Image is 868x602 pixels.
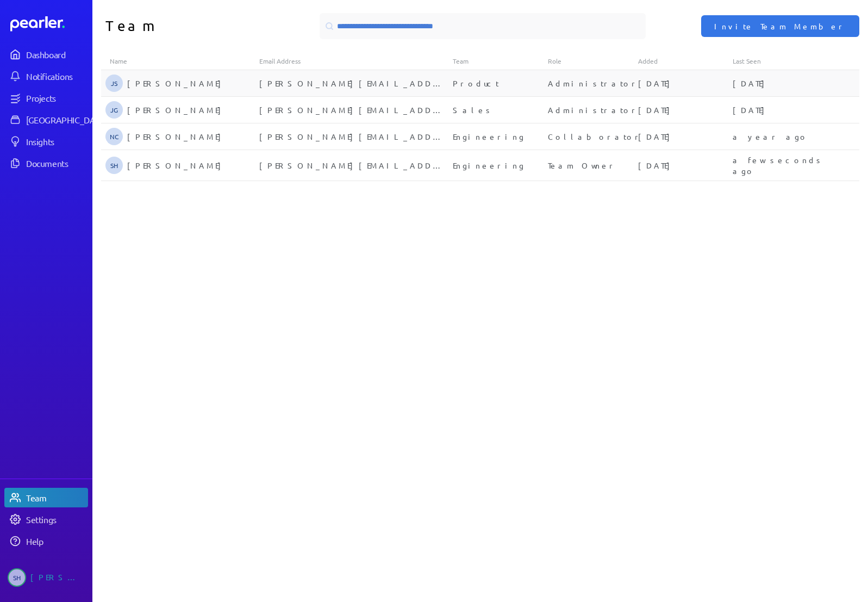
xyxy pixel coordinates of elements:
div: [DATE] [733,104,827,115]
div: Documents [26,158,87,169]
a: Documents [4,153,88,173]
div: Dashboard [26,49,87,60]
div: [DATE] [638,131,733,142]
div: [GEOGRAPHIC_DATA] [26,114,107,125]
div: Notifications [26,71,87,82]
div: Projects [26,92,87,103]
div: [DATE] [638,104,733,115]
div: a few seconds ago [733,154,827,176]
div: Product [448,78,534,89]
div: Name [101,57,259,65]
button: Invite Team Member [701,15,859,37]
span: Nayan Chhabhaiya [105,128,123,145]
a: Help [4,531,88,551]
h1: Team [105,13,286,39]
div: Role [544,57,638,65]
div: [PERSON_NAME][EMAIL_ADDRESS][PERSON_NAME][DOMAIN_NAME] [259,131,449,142]
div: [PERSON_NAME] [127,101,255,119]
div: Engineering [448,131,534,142]
a: Insights [4,132,88,151]
div: [PERSON_NAME][EMAIL_ADDRESS][PERSON_NAME][DOMAIN_NAME] [259,160,449,171]
span: Shanon Hart [105,157,123,174]
a: Dashboard [10,16,88,32]
a: SH[PERSON_NAME] [4,564,88,591]
div: Engineering [448,160,534,171]
div: Team Owner [544,160,629,171]
div: [PERSON_NAME] [127,75,255,92]
div: Last Seen [733,57,827,65]
a: Projects [4,88,88,108]
div: Email Address [259,57,449,65]
div: Added [638,57,733,65]
div: Help [26,536,87,547]
div: [DATE] [638,160,733,171]
div: [PERSON_NAME][EMAIL_ADDRESS][PERSON_NAME][DOMAIN_NAME] [259,104,449,115]
span: Invite Team Member [714,21,846,32]
div: [PERSON_NAME][EMAIL_ADDRESS][PERSON_NAME][DOMAIN_NAME] [259,78,449,89]
div: Collaborator [544,131,629,142]
div: Sales [448,104,534,115]
span: Jennifer Saunders [105,75,123,92]
div: Administrator [544,104,629,115]
span: Shanon Hart [8,568,26,587]
div: a year ago [733,131,827,142]
div: [DATE] [733,78,827,89]
a: [GEOGRAPHIC_DATA] [4,110,88,129]
div: [PERSON_NAME] [127,157,255,174]
div: Team [448,57,543,65]
a: Notifications [4,66,88,86]
a: Team [4,488,88,507]
a: Settings [4,510,88,529]
div: [DATE] [638,78,733,89]
a: Dashboard [4,45,88,64]
div: [PERSON_NAME] [127,128,255,145]
div: [PERSON_NAME] [30,568,85,587]
div: Administrator [544,78,629,89]
div: Insights [26,136,87,147]
div: Settings [26,514,87,525]
div: Team [26,492,87,503]
span: Jim Geer [105,101,123,119]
